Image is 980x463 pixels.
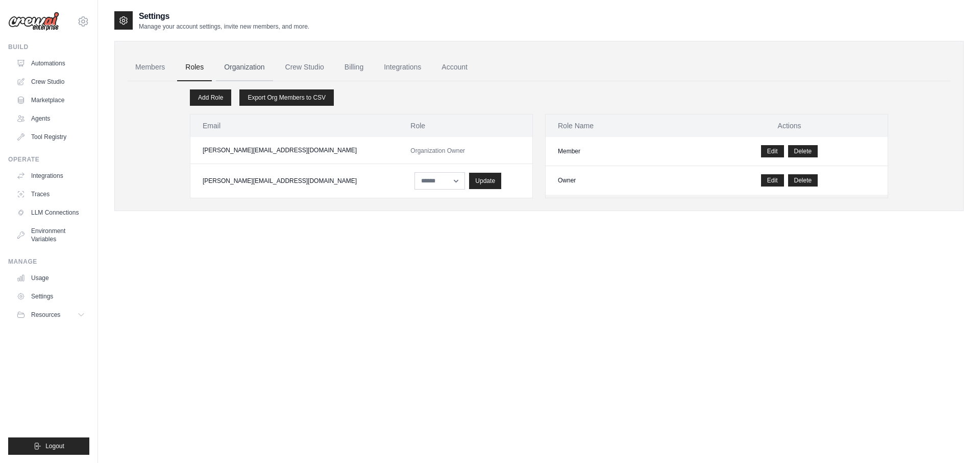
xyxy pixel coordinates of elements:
h2: Settings [139,10,309,22]
a: Account [433,54,476,81]
th: Role Name [546,114,691,137]
div: Manage [8,258,89,266]
button: Delete [788,145,818,157]
a: Agents [12,110,89,127]
a: Members [127,54,173,81]
td: Owner [546,166,691,195]
button: Delete [788,174,818,187]
td: [PERSON_NAME][EMAIL_ADDRESS][DOMAIN_NAME] [190,137,398,164]
span: Logout [45,442,64,450]
a: Automations [12,55,89,72]
th: Role [398,114,532,137]
a: Integrations [12,168,89,184]
img: Logo [8,12,59,31]
a: Add Role [190,89,231,106]
td: Member [546,137,691,166]
th: Email [190,114,398,137]
button: Resources [12,307,89,323]
a: Settings [12,288,89,305]
a: Traces [12,186,89,202]
a: Organization [216,54,273,81]
a: LLM Connections [12,204,89,221]
a: Edit [761,174,784,187]
span: Organization Owner [410,147,465,154]
a: Roles [177,54,212,81]
a: Environment Variables [12,223,89,247]
a: Tool Registry [12,129,89,145]
a: Marketplace [12,92,89,108]
a: Usage [12,270,89,286]
span: Resources [31,311,60,319]
button: Update [469,173,501,189]
div: Build [8,43,89,51]
div: Operate [8,155,89,164]
a: Integrations [376,54,429,81]
td: [PERSON_NAME][EMAIL_ADDRESS][DOMAIN_NAME] [190,164,398,198]
button: Logout [8,437,89,455]
a: Billing [336,54,372,81]
p: Manage your account settings, invite new members, and more. [139,22,309,31]
a: Export Org Members to CSV [239,89,334,106]
th: Actions [691,114,888,137]
a: Crew Studio [12,74,89,90]
a: Crew Studio [277,54,332,81]
a: Edit [761,145,784,157]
